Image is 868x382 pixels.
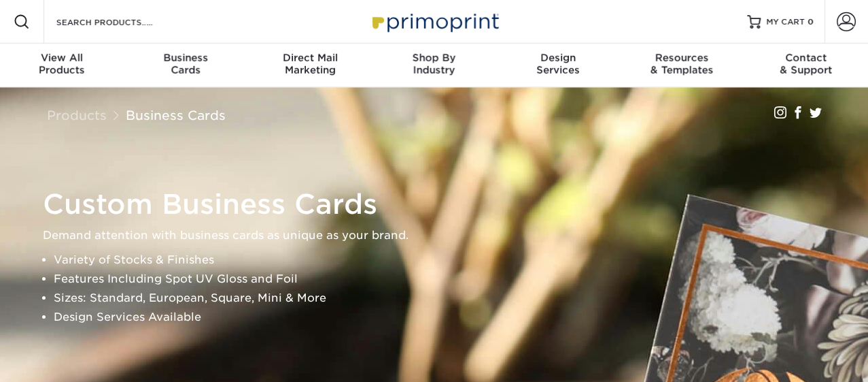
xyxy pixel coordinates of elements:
[54,270,838,289] li: Features Including Spot UV Gloss and Foil
[620,52,744,76] div: & Templates
[124,52,247,64] span: Business
[496,52,620,64] span: Design
[55,14,188,30] input: SEARCH PRODUCTS.....
[372,52,496,64] span: Shop By
[808,17,814,27] span: 0
[54,289,838,308] li: Sizes: Standard, European, Square, Mini & More
[744,52,868,64] span: Contact
[43,188,838,221] h1: Custom Business Cards
[54,308,838,327] li: Design Services Available
[124,52,247,76] div: Cards
[744,52,868,76] div: & Support
[496,52,620,76] div: Services
[366,7,502,36] img: Primoprint
[54,251,838,270] li: Variety of Stocks & Finishes
[372,44,496,87] a: Shop ByIndustry
[47,108,107,123] a: Products
[496,44,620,87] a: DesignServices
[744,44,868,87] a: Contact& Support
[248,44,372,87] a: Direct MailMarketing
[372,52,496,76] div: Industry
[620,52,744,64] span: Resources
[126,108,226,123] a: Business Cards
[248,52,372,64] span: Direct Mail
[124,44,247,87] a: BusinessCards
[43,226,838,245] p: Demand attention with business cards as unique as your brand.
[248,52,372,76] div: Marketing
[620,44,744,87] a: Resources& Templates
[766,16,805,28] span: MY CART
